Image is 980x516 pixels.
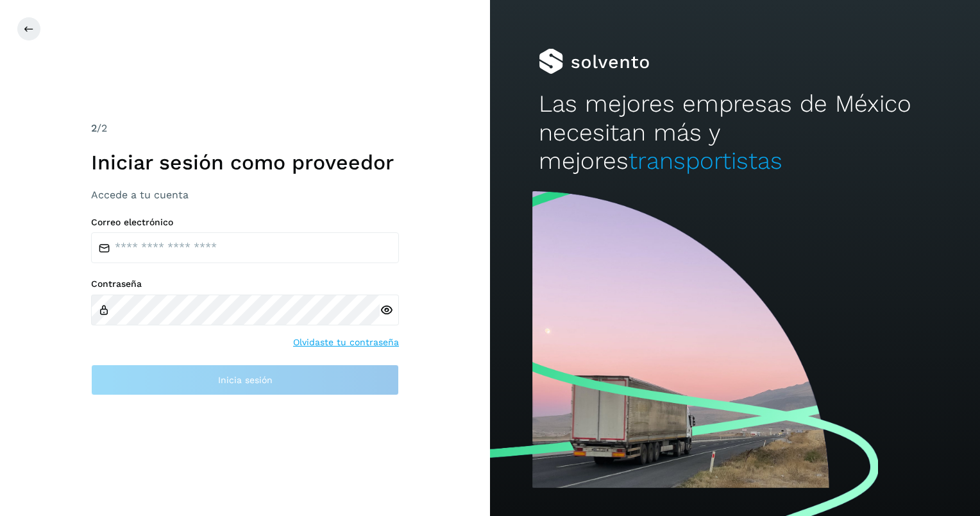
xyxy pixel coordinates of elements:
[91,217,399,228] label: Correo electrónico
[218,375,273,384] span: Inicia sesión
[91,279,399,289] label: Contraseña
[91,150,399,175] h1: Iniciar sesión como proveedor
[293,336,399,349] a: Olvidaste tu contraseña
[91,121,399,136] div: /2
[91,122,97,134] span: 2
[91,365,399,395] button: Inicia sesión
[629,147,782,175] span: transportistas
[91,189,399,201] h3: Accede a tu cuenta
[539,90,931,175] h2: Las mejores empresas de México necesitan más y mejores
